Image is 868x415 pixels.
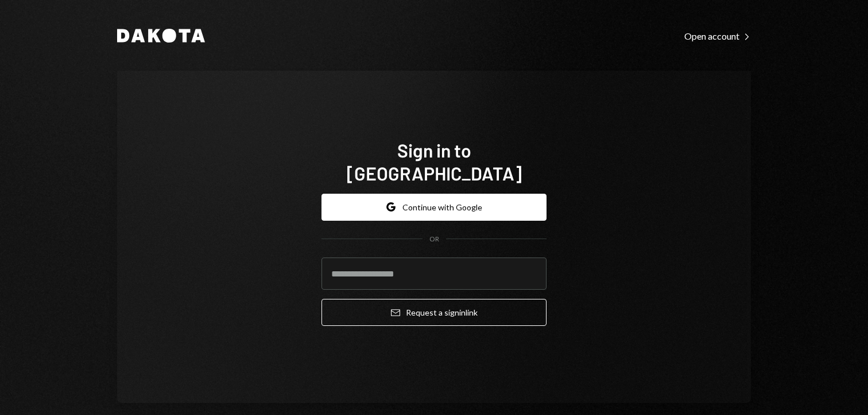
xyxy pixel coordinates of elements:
[321,139,547,185] h1: Sign in to [GEOGRAPHIC_DATA]
[684,29,751,42] a: Open account
[321,299,547,326] button: Request a signinlink
[684,30,751,42] div: Open account
[321,194,547,221] button: Continue with Google
[429,235,439,244] div: OR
